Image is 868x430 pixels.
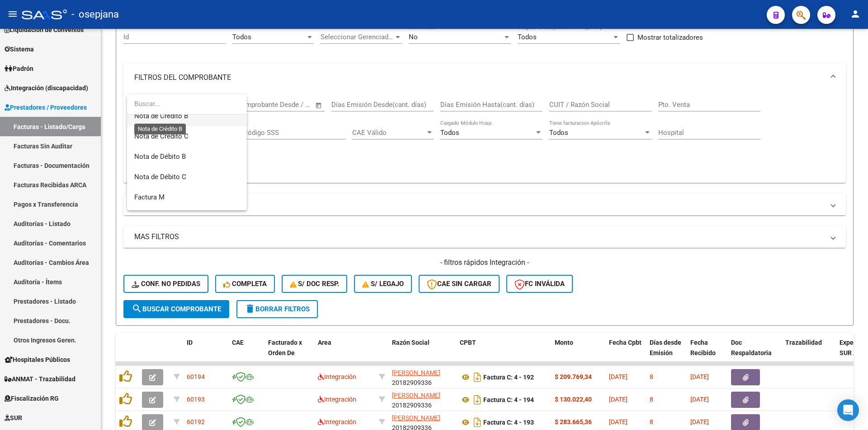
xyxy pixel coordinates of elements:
[837,399,859,421] div: Open Intercom Messenger
[134,173,186,181] span: Nota de Débito C
[134,132,189,140] span: Nota de Crédito C
[134,112,188,120] span: Nota de Crédito B
[134,153,186,161] span: Nota de Débito B
[134,193,165,201] span: Factura M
